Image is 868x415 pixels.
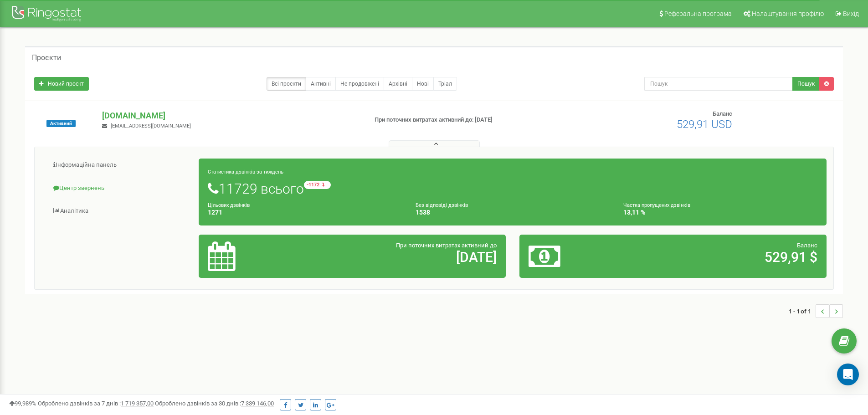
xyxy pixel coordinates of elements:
input: Пошук [644,77,793,91]
a: Тріал [433,77,457,91]
u: 1 719 357,00 [121,400,154,407]
small: Без відповіді дзвінків [416,202,468,208]
span: При поточних витратах активний до [396,242,497,249]
span: Оброблено дзвінків за 30 днів : [155,400,274,407]
button: Пошук [792,77,820,91]
h4: 1538 [416,209,610,216]
u: 7 339 146,00 [241,400,274,407]
h4: 1271 [208,209,402,216]
h4: 13,11 % [623,209,817,216]
span: Оброблено дзвінків за 7 днів : [38,400,154,407]
span: Реферальна програма [664,10,732,17]
a: Активні [306,77,336,91]
small: Частка пропущених дзвінків [623,202,690,208]
span: Налаштування профілю [752,10,824,17]
p: При поточних витратах активний до: [DATE] [375,116,564,124]
h5: Проєкти [32,54,61,62]
a: Всі проєкти [267,77,306,91]
a: Інформаційна панель [41,154,199,176]
small: Цільових дзвінків [208,202,250,208]
span: Баланс [797,242,817,249]
a: Центр звернень [41,177,199,200]
small: Статистика дзвінків за тиждень [208,169,283,175]
small: -1172 [304,181,331,189]
a: Не продовжені [335,77,384,91]
span: Баланс [713,110,732,117]
p: [DOMAIN_NAME] [102,110,360,122]
a: Новий проєкт [34,77,89,91]
span: Активний [46,120,76,127]
span: [EMAIL_ADDRESS][DOMAIN_NAME] [111,123,191,129]
h1: 11729 всього [208,181,817,196]
a: Нові [412,77,434,91]
h2: 529,91 $ [629,250,817,265]
div: Open Intercom Messenger [837,364,859,385]
a: Аналiтика [41,200,199,222]
span: 1 - 1 of 1 [789,304,816,318]
span: 99,989% [9,400,36,407]
h2: [DATE] [308,250,497,265]
span: Вихід [843,10,859,17]
a: Архівні [384,77,412,91]
span: 529,91 USD [677,118,732,131]
nav: ... [789,295,843,327]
